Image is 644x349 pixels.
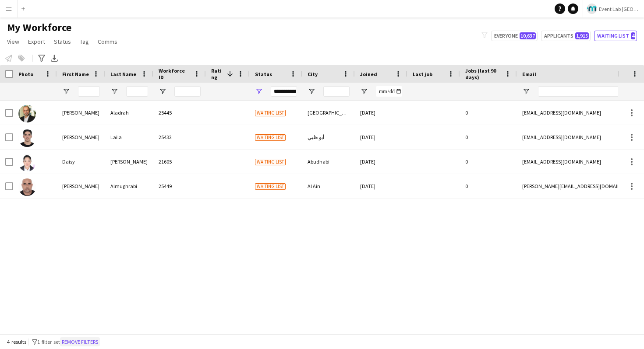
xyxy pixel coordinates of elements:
button: Remove filters [60,337,100,347]
span: My Workforce [7,21,71,34]
input: Last Name Filter Input [126,86,148,97]
div: 0 [460,125,517,149]
img: Mohammad Almughrabi [18,178,36,196]
button: Open Filter Menu [308,87,315,95]
a: Tag [76,36,92,47]
span: Last job [413,71,432,77]
span: Tag [80,38,89,45]
span: 10,637 [520,32,536,39]
span: City [308,71,318,77]
span: Workforce ID [159,67,190,80]
img: Daisy Fernandez [18,154,36,171]
img: Logo [587,3,597,14]
span: Joined [360,71,377,77]
div: [DATE] [355,125,407,149]
div: 25445 [153,101,206,125]
div: [PERSON_NAME] [105,150,153,174]
a: Export [25,36,49,47]
div: Abudhabi [302,150,355,174]
button: Everyone10,637 [491,31,538,41]
span: First Name [62,71,89,77]
span: Export [28,38,45,45]
span: Waiting list [255,159,286,165]
span: Last Name [110,71,136,77]
div: Daisy [57,150,105,174]
img: Ahmad Laila [18,129,36,147]
button: Applicants1,915 [541,31,591,41]
div: 25449 [153,174,206,198]
span: Status [255,71,272,77]
img: Ahmad Aladrah [18,105,36,122]
div: 0 [460,150,517,174]
div: 0 [460,174,517,198]
button: Waiting list4 [594,31,637,41]
app-action-btn: Export XLSX [49,53,60,63]
span: Waiting list [255,110,286,116]
div: Al Ain [302,174,355,198]
input: First Name Filter Input [78,86,100,97]
span: View [7,38,19,45]
span: 1,915 [575,32,589,39]
span: Waiting list [255,183,286,190]
a: Comms [94,36,121,47]
div: Laila [105,125,153,149]
span: Waiting list [255,134,286,141]
a: View [4,36,23,47]
input: Joined Filter Input [376,86,402,97]
span: Comms [98,38,117,45]
div: 0 [460,101,517,125]
span: 4 [631,32,635,39]
a: Status [50,36,74,47]
div: [PERSON_NAME] [57,125,105,149]
button: Open Filter Menu [360,87,368,95]
div: [PERSON_NAME] [57,101,105,125]
button: Open Filter Menu [255,87,263,95]
div: 21605 [153,150,206,174]
span: Photo [18,71,33,77]
div: [GEOGRAPHIC_DATA] [302,101,355,125]
div: [DATE] [355,174,407,198]
div: أبو ظبي [302,125,355,149]
span: Jobs (last 90 days) [465,67,501,80]
span: Rating [211,67,223,80]
div: [PERSON_NAME] [57,174,105,198]
div: 25432 [153,125,206,149]
div: [DATE] [355,101,407,125]
app-action-btn: Advanced filters [36,53,47,63]
input: City Filter Input [323,86,350,97]
span: Email [522,71,536,77]
span: Event Lab [GEOGRAPHIC_DATA] [599,6,640,12]
input: Workforce ID Filter Input [174,86,201,97]
button: Open Filter Menu [522,87,530,95]
button: Open Filter Menu [159,87,166,95]
span: Status [54,38,71,45]
button: Open Filter Menu [110,87,118,95]
div: Almughrabi [105,174,153,198]
span: 1 filter set [37,339,60,345]
div: [DATE] [355,150,407,174]
div: Aladrah [105,101,153,125]
button: Open Filter Menu [62,87,70,95]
